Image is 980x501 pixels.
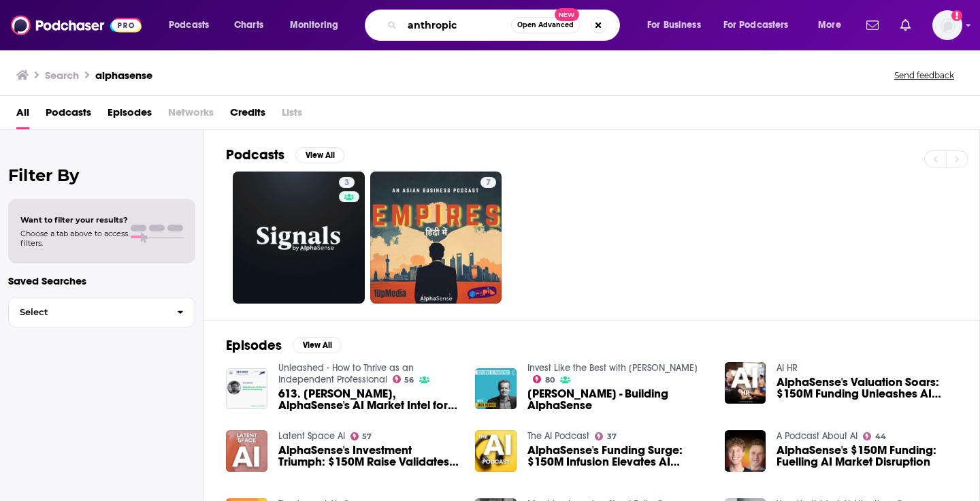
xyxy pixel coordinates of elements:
img: AlphaSense's Valuation Soars: $150M Funding Unleashes AI Market Intelligence Potential [725,362,766,404]
a: 7 [370,172,502,304]
a: Podcasts [46,101,91,129]
img: AlphaSense's Investment Triumph: $150M Raise Validates AI Market Intelligence [226,430,267,472]
a: 80 [533,375,555,383]
button: Select [8,297,195,327]
span: Choose a tab above to access filters. [20,229,128,248]
span: Lists [282,101,302,129]
button: open menu [715,14,808,36]
a: 56 [393,375,414,383]
button: View All [295,147,344,163]
button: View All [293,337,342,353]
a: The AI Podcast [527,430,589,442]
a: 7 [480,177,496,188]
span: 57 [362,434,372,440]
span: More [818,16,841,35]
a: AI HR [777,362,798,374]
span: 613. [PERSON_NAME], AlphaSense's AI Market Intel for Consulting [278,388,459,411]
img: Podchaser - Follow, Share and Rate Podcasts [11,12,142,38]
span: For Podcasters [723,16,789,35]
button: Send feedback [890,69,958,81]
span: Select [9,308,166,317]
span: 3 [344,176,349,190]
button: open menu [159,14,227,36]
span: 56 [404,377,414,383]
a: Latent Space AI [278,430,345,442]
span: For Business [647,16,701,35]
a: EpisodesView All [226,337,342,354]
a: 37 [595,432,617,440]
a: 3 [339,177,355,188]
svg: Add a profile image [951,10,962,21]
h2: Podcasts [226,146,284,163]
span: 7 [486,176,491,190]
span: Want to filter your results? [20,215,128,225]
a: AlphaSense's Investment Triumph: $150M Raise Validates AI Market Intelligence [278,445,459,468]
button: Open AdvancedNew [511,17,580,33]
span: Open Advanced [517,22,574,29]
a: Episodes [108,101,152,129]
h2: Episodes [226,337,282,354]
span: 44 [875,434,886,440]
div: Search podcasts, credits, & more... [378,10,633,41]
h2: Filter By [8,165,195,185]
img: 613. Brian Stollery, AlphaSense's AI Market Intel for Consulting [226,368,267,410]
a: Unleashed - How to Thrive as an Independent Professional [278,362,414,385]
a: 57 [350,432,372,440]
a: Jack Kokko - Building AlphaSense [527,388,708,411]
a: All [16,101,29,129]
a: AlphaSense's $150M Funding: Fuelling AI Market Disruption [777,445,958,468]
a: 3 [233,172,365,304]
p: Saved Searches [8,274,195,287]
a: A Podcast About AI [777,430,857,442]
img: AlphaSense's $150M Funding: Fuelling AI Market Disruption [725,430,766,472]
a: Show notifications dropdown [861,14,884,37]
span: 37 [607,434,617,440]
img: AlphaSense's Funding Surge: $150M Infusion Elevates AI Market Insights [475,430,517,472]
a: 44 [863,432,886,440]
span: Monitoring [290,16,338,35]
a: PodcastsView All [226,146,344,163]
button: open menu [280,14,356,36]
a: AlphaSense's Valuation Soars: $150M Funding Unleashes AI Market Intelligence Potential [777,376,958,400]
span: New [555,8,579,21]
a: Show notifications dropdown [895,14,916,37]
input: Search podcasts, credits, & more... [402,14,511,36]
span: 80 [545,377,555,383]
a: AlphaSense's Funding Surge: $150M Infusion Elevates AI Market Insights [527,445,708,468]
img: User Profile [932,10,962,40]
img: Jack Kokko - Building AlphaSense [475,368,517,410]
span: [PERSON_NAME] - Building AlphaSense [527,388,708,411]
h3: alphasense [95,69,152,82]
button: Show profile menu [932,10,962,40]
span: Networks [168,101,214,129]
h3: Search [45,69,79,82]
a: Charts [225,14,272,36]
a: 613. Brian Stollery, AlphaSense's AI Market Intel for Consulting [278,388,459,411]
a: Invest Like the Best with Patrick O'Shaughnessy [527,362,698,374]
button: open menu [808,14,858,36]
span: Charts [234,16,263,35]
a: Credits [230,101,265,129]
span: Podcasts [169,16,209,35]
span: Logged in as bjonesvested [932,10,962,40]
button: open menu [638,14,718,36]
